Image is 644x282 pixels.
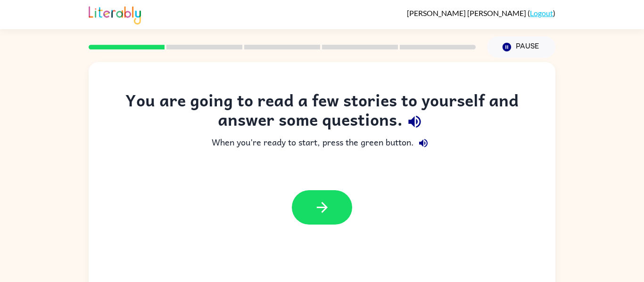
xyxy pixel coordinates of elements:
a: Logout [530,8,553,17]
div: When you're ready to start, press the green button. [107,134,537,153]
div: ( ) [407,8,555,17]
button: Pause [487,36,555,58]
span: [PERSON_NAME] [PERSON_NAME] [407,8,528,17]
img: Literably [89,4,141,24]
div: You are going to read a few stories to yourself and answer some questions. [107,90,537,134]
